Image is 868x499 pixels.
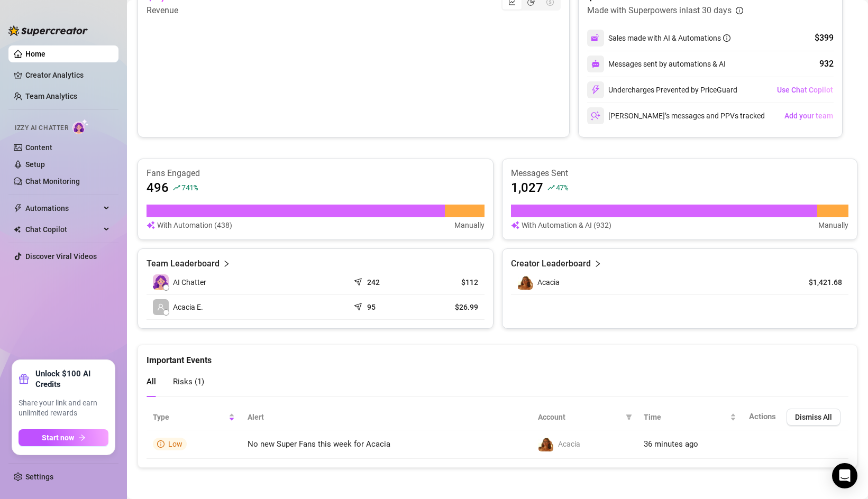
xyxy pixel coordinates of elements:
article: Messages Sent [511,168,849,179]
article: Team Leaderboard [147,257,220,270]
span: AI Chatter [173,276,206,288]
article: 496 [147,179,169,196]
article: Manually [818,219,848,231]
span: send [354,275,364,286]
img: svg%3e [591,33,600,43]
article: With Automation (438) [157,219,232,231]
span: right [223,257,230,270]
a: Chat Monitoring [25,177,80,186]
img: svg%3e [147,219,155,231]
span: info-circle [736,7,743,14]
span: arrow-right [78,434,86,441]
article: $112 [423,277,478,288]
span: send [354,300,364,311]
span: rise [173,184,180,191]
span: Account [538,411,622,423]
span: Acacia [558,440,580,448]
div: [PERSON_NAME]’s messages and PPVs tracked [587,107,765,124]
a: Content [25,143,52,152]
div: Messages sent by automations & AI [587,56,726,72]
span: 741 % [181,182,198,192]
article: 1,027 [511,179,543,196]
span: info-circle [723,34,730,42]
img: svg%3e [591,60,600,68]
a: Team Analytics [25,92,77,100]
span: Chat Copilot [25,221,100,238]
span: Share your link and earn unlimited rewards [19,398,108,419]
img: izzy-ai-chatter-avatar-DDCN_rTZ.svg [153,274,169,290]
div: Open Intercom Messenger [832,463,857,488]
span: Type [153,411,226,423]
img: logo-BBDzfeDw.svg [8,25,88,36]
div: Undercharges Prevented by PriceGuard [587,81,737,98]
div: $399 [815,32,834,44]
span: Izzy AI Chatter [15,123,68,133]
span: All [147,377,156,386]
div: Important Events [147,345,848,367]
a: Creator Analytics [25,67,110,84]
a: Discover Viral Videos [25,252,97,261]
span: Dismiss All [795,413,832,421]
button: Use Chat Copilot [776,81,834,98]
div: 932 [819,58,834,70]
span: user [157,303,165,311]
span: Actions [749,412,776,421]
span: Acacia E. [173,301,203,313]
article: With Automation & AI (932) [522,219,611,231]
img: svg%3e [591,85,600,95]
span: Start now [42,433,74,442]
strong: Unlock $100 AI Credits [35,368,108,390]
span: Add your team [784,112,833,120]
img: svg%3e [591,111,600,121]
img: Acacia [538,437,553,451]
a: Home [25,50,45,58]
th: Type [147,404,241,430]
article: Manually [454,219,485,231]
span: Time [644,411,728,423]
article: Creator Leaderboard [511,257,591,270]
a: Setup [25,160,45,169]
th: Alert [241,404,532,430]
span: 36 minutes ago [644,439,698,449]
span: Use Chat Copilot [777,86,833,94]
button: Add your team [784,107,834,124]
span: filter [624,409,634,425]
article: Fans Engaged [147,168,485,179]
span: info-circle [157,440,165,448]
span: gift [19,374,29,384]
article: Revenue [147,4,211,17]
a: Settings [25,473,53,481]
span: rise [547,184,555,191]
span: right [594,257,601,270]
div: Sales made with AI & Automations [608,32,730,44]
img: Chat Copilot [14,226,21,233]
span: Low [168,440,182,448]
article: $1,421.68 [794,277,842,288]
img: svg%3e [511,219,519,231]
th: Time [637,404,743,430]
span: Risks ( 1 ) [173,377,204,386]
article: $26.99 [423,302,478,312]
button: Dismiss All [787,409,840,426]
img: Acacia [518,275,533,290]
span: thunderbolt [14,204,22,212]
article: Made with Superpowers in last 30 days [587,4,732,17]
img: AI Chatter [72,119,89,134]
button: Start nowarrow-right [19,429,108,446]
span: Automations [25,200,100,217]
span: filter [626,414,632,420]
article: 242 [367,277,380,288]
span: No new Super Fans this week for Acacia [248,439,390,449]
span: Acacia [537,278,560,287]
article: 95 [367,302,376,312]
span: 47 % [556,182,568,192]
